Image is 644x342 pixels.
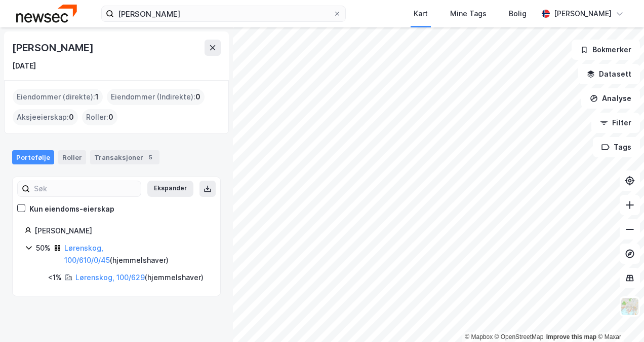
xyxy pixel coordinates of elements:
[29,203,114,215] div: Kun eiendoms-eierskap
[58,150,86,164] div: Roller
[147,181,193,197] button: Ekspander
[591,113,640,133] button: Filter
[13,89,103,105] div: Eiendommer (direkte) :
[13,109,78,125] div: Aksjeeierskap :
[593,293,644,342] div: Kontrollprogram for chat
[195,91,200,103] span: 0
[75,273,145,282] a: Lørenskog, 100/629
[145,152,155,162] div: 5
[114,6,333,21] input: Søk på adresse, matrikkel, gårdeiere, leietakere eller personer
[107,89,205,105] div: Eiendommer (Indirekte) :
[48,271,62,284] div: <1%
[64,242,208,266] div: ( hjemmelshaver )
[64,244,110,264] a: Lørenskog, 100/610/0/45
[95,91,99,103] span: 1
[581,88,640,109] button: Analyse
[465,333,493,340] a: Mapbox
[90,150,159,164] div: Transaksjoner
[495,333,544,340] a: OpenStreetMap
[34,225,208,237] div: [PERSON_NAME]
[75,271,204,284] div: ( hjemmelshaver )
[12,60,36,72] div: [DATE]
[578,64,640,84] button: Datasett
[108,111,113,123] span: 0
[509,8,527,20] div: Bolig
[554,8,612,20] div: [PERSON_NAME]
[16,5,77,22] img: newsec-logo.f6e21ccffca1b3a03d2d.png
[82,109,117,125] div: Roller :
[450,8,487,20] div: Mine Tags
[572,40,640,60] button: Bokmerker
[36,242,51,254] div: 50%
[593,293,644,342] iframe: Chat Widget
[12,150,54,164] div: Portefølje
[414,8,428,20] div: Kart
[12,40,95,56] div: [PERSON_NAME]
[593,137,640,157] button: Tags
[546,333,596,340] a: Improve this map
[69,111,74,123] span: 0
[30,181,141,196] input: Søk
